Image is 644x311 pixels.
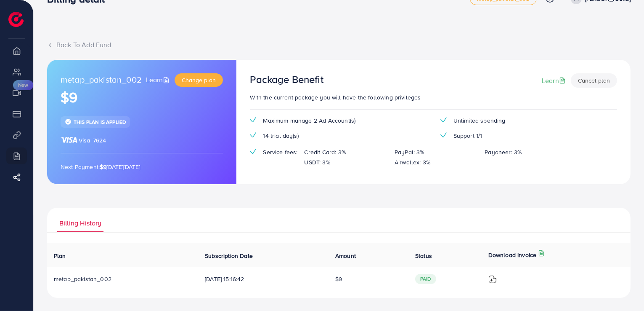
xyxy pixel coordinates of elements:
span: Subscription Date [205,252,253,260]
img: tick [440,117,447,123]
img: logo [8,12,24,27]
p: Payoneer: 3% [485,147,522,157]
span: $9 [335,275,342,283]
p: Download Invoice [488,250,537,260]
p: USDT: 3% [305,157,330,167]
p: With the current package you will have the following privileges [250,92,617,102]
span: [DATE] 15:16:42 [205,275,322,283]
p: Airwallex: 3% [395,157,430,167]
strong: $9 [100,163,106,171]
span: Change plan [182,76,216,84]
span: Status [415,252,432,260]
p: Next Payment: [DATE][DATE] [61,162,223,172]
span: Billing History [59,218,101,228]
h1: $9 [61,89,223,106]
span: Unlimited spending [453,116,506,125]
a: Learn [542,76,567,86]
span: Plan [54,252,66,260]
button: Cancel plan [571,73,617,88]
img: tick [250,117,256,123]
img: tick [250,132,256,138]
span: This plan is applied [74,118,126,126]
span: metap_pakistan_002 [61,73,142,87]
a: Learn [146,75,172,85]
span: metap_pakistan_002 [54,275,111,283]
button: Change plan [175,73,223,87]
img: tick [65,118,72,125]
span: Maximum manage 2 Ad Account(s) [263,116,355,125]
span: Service fees: [263,148,297,156]
img: ic-download-invoice.1f3c1b55.svg [488,275,497,284]
div: Back To Add Fund [47,40,631,50]
span: 7624 [93,136,106,145]
span: paid [415,274,436,284]
p: Credit Card: 3% [305,147,346,157]
span: Amount [335,252,356,260]
h3: Package Benefit [250,73,323,86]
iframe: Chat [608,273,638,305]
span: 14 trial day(s) [263,131,298,140]
img: brand [61,136,77,143]
p: PayPal: 3% [395,147,424,157]
img: tick [440,132,447,138]
span: Support 1/1 [453,131,482,140]
img: tick [250,149,256,154]
span: Visa [79,136,90,145]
